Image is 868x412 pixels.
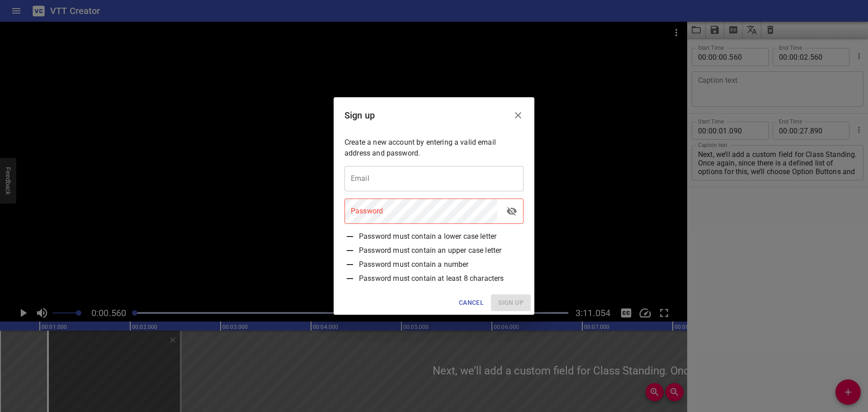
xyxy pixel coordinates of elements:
[359,259,469,273] span: Password must contain a number
[491,294,531,311] span: Please enter a valid email and password.
[359,231,496,245] span: Password must contain a lower case letter
[344,108,375,123] h6: Sign up
[501,200,523,222] button: toggle password visibility
[359,273,504,287] span: Password must contain at least 8 characters
[359,245,501,259] span: Password must contain an upper case letter
[455,294,487,311] button: Cancel
[507,104,529,126] button: Close
[344,137,524,159] p: Create a new account by entering a valid email address and password.
[459,297,484,308] span: Cancel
